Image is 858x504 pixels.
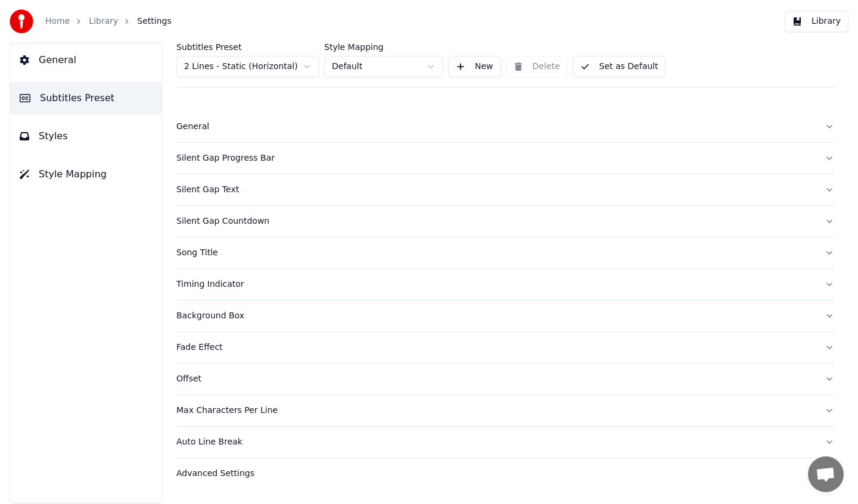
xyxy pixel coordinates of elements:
[10,120,161,153] button: Styles
[176,237,834,268] button: Song Title
[176,427,834,458] button: Auto Line Break
[45,15,172,27] nav: breadcrumb
[45,15,70,27] a: Home
[176,184,815,196] div: Silent Gap Text
[176,143,834,174] button: Silent Gap Progress Bar
[40,91,114,105] span: Subtitles Preset
[448,56,501,77] button: New
[10,43,161,77] button: General
[176,342,815,353] div: Fade Effect
[176,278,815,290] div: Timing Indicator
[10,82,161,115] button: Subtitles Preset
[176,152,815,164] div: Silent Gap Progress Bar
[324,43,443,51] label: Style Mapping
[176,43,319,51] label: Subtitles Preset
[176,436,815,448] div: Auto Line Break
[10,10,33,33] img: youka
[808,456,844,492] div: Open chat
[176,269,834,300] button: Timing Indicator
[176,364,834,395] button: Offset
[39,167,107,181] span: Style Mapping
[176,111,834,142] button: General
[176,247,815,259] div: Song Title
[176,174,834,205] button: Silent Gap Text
[176,373,815,385] div: Offset
[39,53,76,67] span: General
[176,468,815,480] div: Advanced Settings
[176,215,815,227] div: Silent Gap Countdown
[176,310,815,322] div: Background Box
[176,332,834,363] button: Fade Effect
[39,129,68,143] span: Styles
[785,11,848,32] button: Library
[176,121,815,133] div: General
[176,395,834,426] button: Max Characters Per Line
[573,56,666,77] button: Set as Default
[89,15,118,27] a: Library
[10,158,161,191] button: Style Mapping
[176,458,834,489] button: Advanced Settings
[176,206,834,237] button: Silent Gap Countdown
[176,405,815,417] div: Max Characters Per Line
[176,300,834,331] button: Background Box
[137,15,171,27] span: Settings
